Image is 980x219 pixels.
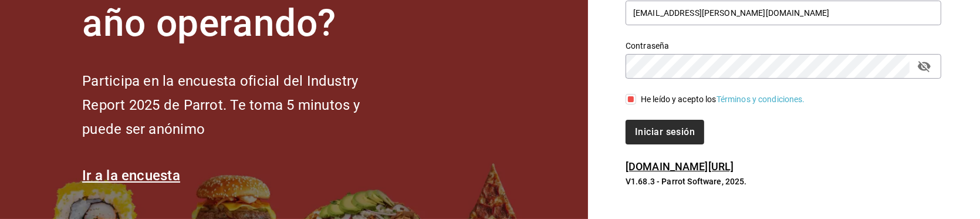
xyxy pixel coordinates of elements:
button: Iniciar sesión [626,120,704,144]
p: V1.68.3 - Parrot Software, 2025. [626,176,941,187]
button: passwordField [914,56,934,76]
input: Ingresa tu correo electrónico [626,1,941,25]
label: Contraseña [626,42,941,50]
h2: Participa en la encuesta oficial del Industry Report 2025 de Parrot. Te toma 5 minutos y puede se... [82,69,399,141]
a: Términos y condiciones. [717,95,805,104]
a: [DOMAIN_NAME][URL] [626,160,734,173]
a: Ir a la encuesta [82,167,180,184]
div: He leído y acepto los [641,93,805,106]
